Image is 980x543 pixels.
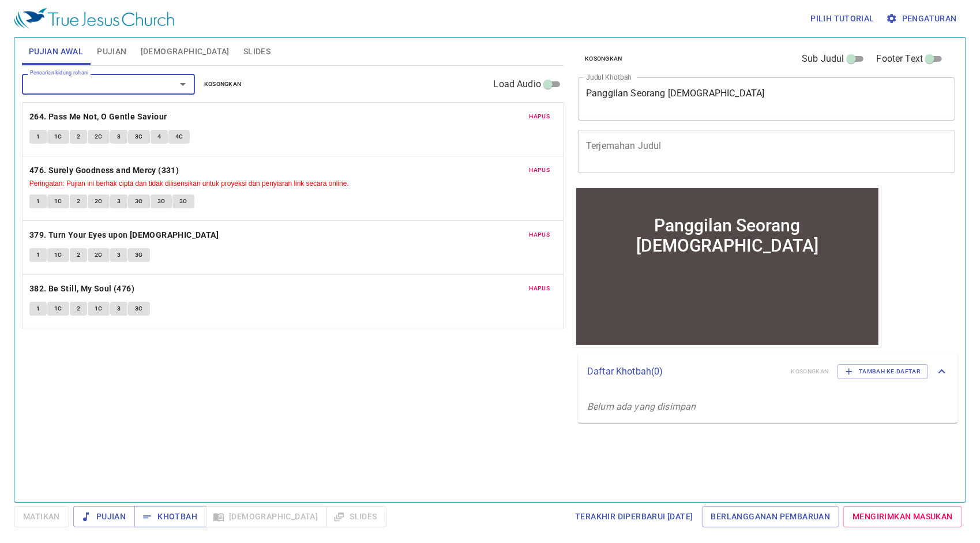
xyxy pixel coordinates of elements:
button: 379. Turn Your Eyes upon [DEMOGRAPHIC_DATA] [29,228,221,242]
button: Pujian [73,506,135,527]
i: Belum ada yang disimpan [587,401,696,412]
span: 3C [135,250,143,260]
button: 2 [70,130,87,144]
span: Mengirimkan Masukan [853,510,953,524]
button: 2 [70,302,87,316]
span: Khotbah [144,510,197,524]
button: 3 [110,302,127,316]
button: 1C [47,130,69,144]
span: 3 [117,250,121,260]
b: 264. Pass Me Not, O Gentle Saviour [29,110,167,124]
span: 2C [95,250,103,260]
button: 3 [110,248,127,262]
span: 1C [54,196,62,207]
button: 1C [47,248,69,262]
b: 476. Surely Goodness and Mercy (331) [29,163,179,178]
span: Pujian [82,510,126,524]
span: Load Audio [494,77,542,91]
button: 3 [110,194,127,208]
span: Slides [243,44,271,59]
button: Hapus [523,228,557,242]
span: 3C [179,196,187,207]
button: 1 [29,248,47,262]
span: 2 [77,196,80,207]
span: 1 [36,304,40,314]
textarea: Panggilan Seorang [DEMOGRAPHIC_DATA] [586,88,947,110]
span: Pengaturan [888,12,957,26]
button: 1 [29,302,47,316]
small: Peringatan: Pujian ini berhak cipta dan tidak dilisensikan untuk proyeksi dan penyiaran lirik sec... [29,179,349,188]
button: 1 [29,194,47,208]
span: Sub Judul [802,52,844,66]
span: [DEMOGRAPHIC_DATA] [141,44,230,59]
span: Kosongkan [585,54,622,64]
span: 3C [157,196,166,207]
button: 3C [128,248,150,262]
span: Berlangganan Pembaruan [711,510,831,524]
span: 1 [36,132,40,142]
span: 2 [77,304,80,314]
span: 3 [117,304,121,314]
span: Hapus [530,165,550,175]
button: Khotbah [134,506,206,527]
a: Berlangganan Pembaruan [702,506,840,527]
button: 3C [151,194,172,208]
span: Pujian Awal [29,44,83,59]
a: Mengirimkan Masukan [843,506,962,527]
button: 3C [128,130,150,144]
div: Daftar Khotbah(0)KosongkanTambah ke Daftar [578,353,958,391]
button: 476. Surely Goodness and Mercy (331) [29,163,181,178]
button: 264. Pass Me Not, O Gentle Saviour [29,110,169,124]
span: Hapus [530,111,550,122]
button: 2 [70,248,87,262]
button: Open [175,76,191,92]
button: 3C [128,302,150,316]
button: Hapus [523,110,557,123]
span: 1C [54,304,62,314]
span: Hapus [530,230,550,240]
button: Hapus [523,163,557,177]
span: Terakhir Diperbarui [DATE] [575,510,693,524]
button: Pilih tutorial [806,8,879,29]
button: 1C [47,302,69,316]
button: 1C [88,302,110,316]
span: 3C [135,304,143,314]
b: 379. Turn Your Eyes upon [DEMOGRAPHIC_DATA] [29,228,219,242]
span: 3C [135,196,143,207]
span: 3C [135,132,143,142]
button: Kosongkan [578,52,629,66]
span: 1 [36,196,40,207]
button: 3C [172,194,194,208]
button: 3 [110,130,127,144]
button: 3C [128,194,150,208]
span: Kosongkan [204,79,242,89]
span: Tambah ke Daftar [845,366,921,377]
span: 4C [175,132,183,142]
a: Terakhir Diperbarui [DATE] [570,506,697,527]
span: 2 [77,250,80,260]
button: Kosongkan [197,77,249,91]
span: 2 [77,132,80,142]
span: Footer Text [877,52,923,66]
button: 4 [151,130,168,144]
b: 382. Be Still, My Soul (476) [29,282,134,296]
span: 3 [117,196,121,207]
button: 2 [70,194,87,208]
img: True Jesus Church [14,8,174,29]
button: 1C [47,194,69,208]
span: Hapus [530,283,550,294]
button: Hapus [523,282,557,295]
button: Tambah ke Daftar [838,364,928,379]
button: 2C [88,194,110,208]
button: 4C [168,130,190,144]
span: 1C [95,304,103,314]
span: Pujian [97,44,126,59]
p: Daftar Khotbah ( 0 ) [587,365,782,379]
span: Pilih tutorial [810,12,874,26]
span: 2C [95,196,103,207]
span: 2C [95,132,103,142]
button: 382. Be Still, My Soul (476) [29,282,137,296]
span: 1 [36,250,40,260]
iframe: from-child [573,185,881,348]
